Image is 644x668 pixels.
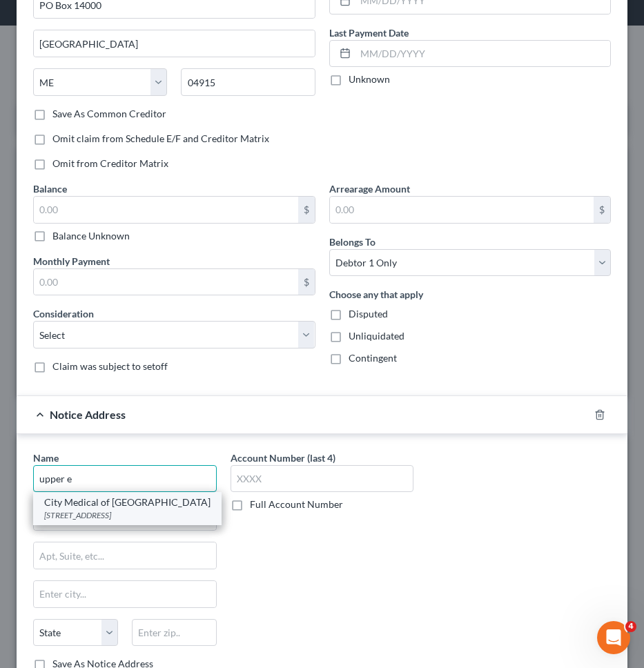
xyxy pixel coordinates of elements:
span: Name [33,452,59,464]
input: 0.00 [34,197,298,223]
span: Belongs To [329,236,375,248]
span: Unliquidated [349,330,404,342]
span: Claim was subject to setoff [52,360,168,372]
input: Enter city... [34,581,216,607]
label: Save As Common Creditor [52,107,166,121]
input: XXXX [231,465,414,493]
iframe: Intercom live chat [597,621,630,654]
label: Balance Unknown [52,229,130,243]
label: Account Number (last 4) [231,451,335,465]
label: Unknown [349,72,390,86]
input: Search by name... [33,465,217,493]
input: Enter zip.. [132,619,217,647]
input: 0.00 [34,269,298,295]
div: [STREET_ADDRESS] [44,509,211,521]
label: Choose any that apply [329,287,423,302]
span: 4 [625,621,636,632]
input: Enter city... [34,30,315,57]
span: Omit claim from Schedule E/F and Creditor Matrix [52,132,269,144]
label: Last Payment Date [329,26,409,40]
div: $ [298,269,315,295]
label: Monthly Payment [33,254,110,268]
span: Omit from Creditor Matrix [52,157,168,169]
label: Full Account Number [250,498,343,511]
input: MM/DD/YYYY [355,41,611,67]
input: Apt, Suite, etc... [34,542,216,569]
label: Arrearage Amount [329,181,410,196]
div: City Medical of [GEOGRAPHIC_DATA] [44,495,211,509]
input: 0.00 [330,197,594,223]
span: Disputed [349,308,388,320]
label: Consideration [33,306,94,321]
label: Balance [33,181,67,196]
div: $ [594,197,610,223]
span: Notice Address [50,408,126,421]
input: Enter zip... [181,68,315,96]
div: $ [298,197,315,223]
span: Contingent [349,352,397,364]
